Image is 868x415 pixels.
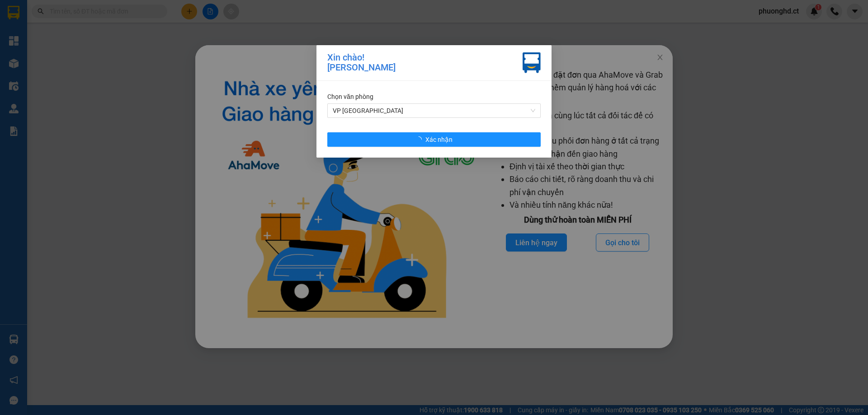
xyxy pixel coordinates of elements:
[327,92,541,102] div: Chọn văn phòng
[333,104,535,117] span: VP Hà Đông
[523,52,541,73] img: vxr-icon
[425,135,453,145] span: Xác nhận
[415,136,425,143] span: loading
[327,132,541,147] button: Xác nhận
[327,52,396,73] div: Xin chào! [PERSON_NAME]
